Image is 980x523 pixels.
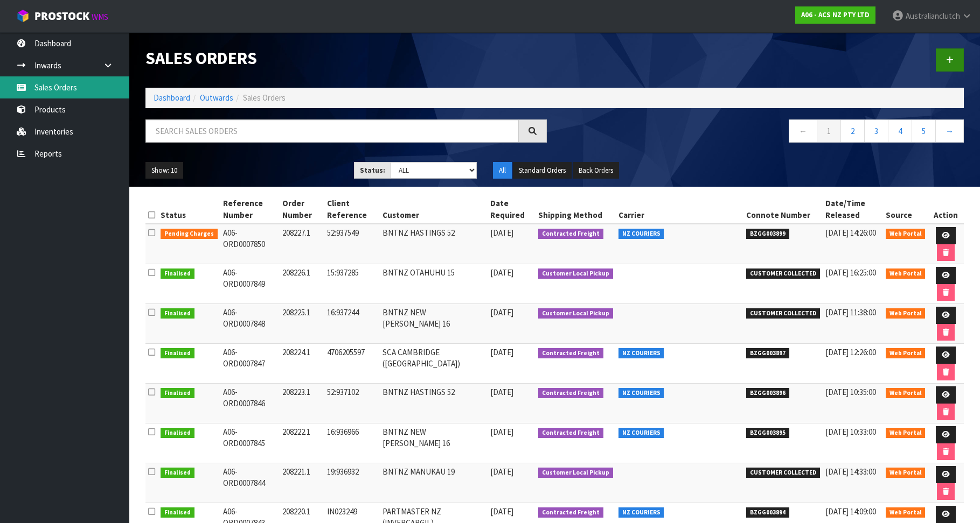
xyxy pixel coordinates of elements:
[161,468,194,478] span: Finalised
[825,267,876,278] span: [DATE] 16:25:00
[538,229,603,239] span: Contracted Freight
[380,344,488,384] td: SCA CAMBRIDGE ([GEOGRAPHIC_DATA])
[864,119,888,143] a: 3
[280,224,324,264] td: 208227.1
[928,195,964,224] th: Action
[280,344,324,384] td: 208224.1
[158,195,220,224] th: Status
[380,264,488,304] td: BNTNZ OTAHUHU 15
[538,428,603,439] span: Contracted Freight
[490,228,513,238] span: [DATE]
[220,264,280,304] td: A06-ORD0007849
[145,162,183,179] button: Show: 10
[220,195,280,224] th: Reference Number
[161,308,194,319] span: Finalised
[825,467,876,477] span: [DATE] 14:33:00
[563,119,964,146] nav: Page navigation
[746,348,789,359] span: BZGG003897
[161,428,194,439] span: Finalised
[825,506,876,517] span: [DATE] 14:09:00
[490,506,513,517] span: [DATE]
[825,347,876,357] span: [DATE] 12:26:00
[618,507,664,518] span: NZ COURIERS
[883,195,928,224] th: Source
[536,195,616,224] th: Shipping Method
[618,428,664,439] span: NZ COURIERS
[92,12,108,22] small: WMS
[825,427,876,437] span: [DATE] 10:33:00
[490,347,513,357] span: [DATE]
[823,195,883,224] th: Date/Time Released
[746,388,789,399] span: BZGG003896
[789,119,817,143] a: ←
[743,195,823,224] th: Connote Number
[380,384,488,423] td: BNTNZ HASTINGS 52
[161,229,218,239] span: Pending Charges
[16,9,30,23] img: cube-alt.png
[324,463,380,503] td: 19:936932
[220,463,280,503] td: A06-ORD0007844
[618,388,664,399] span: NZ COURIERS
[220,304,280,344] td: A06-ORD0007848
[380,195,488,224] th: Customer
[801,10,870,19] strong: A06 - ACS NZ PTY LTD
[161,348,194,359] span: Finalised
[380,224,488,264] td: BNTNZ HASTINGS 52
[886,428,926,439] span: Web Portal
[886,388,926,399] span: Web Portal
[817,119,841,143] a: 1
[886,468,926,478] span: Web Portal
[380,463,488,503] td: BNTNZ MANUKAU 19
[912,119,936,143] a: 5
[161,507,194,518] span: Finalised
[538,348,603,359] span: Contracted Freight
[538,507,603,518] span: Contracted Freight
[200,93,233,103] a: Outwards
[490,267,513,278] span: [DATE]
[573,162,619,179] button: Back Orders
[324,384,380,423] td: 52:937102
[280,195,324,224] th: Order Number
[380,304,488,344] td: BNTNZ NEW [PERSON_NAME] 16
[538,308,613,319] span: Customer Local Pickup
[886,229,926,239] span: Web Portal
[324,195,380,224] th: Client Reference
[220,384,280,423] td: A06-ORD0007846
[746,468,820,478] span: CUSTOMER COLLECTED
[488,195,536,224] th: Date Required
[324,423,380,463] td: 16:936966
[840,119,865,143] a: 2
[825,387,876,397] span: [DATE] 10:35:00
[280,304,324,344] td: 208225.1
[324,344,380,384] td: 4706205597
[280,463,324,503] td: 208221.1
[280,384,324,423] td: 208223.1
[380,423,488,463] td: BNTNZ NEW [PERSON_NAME] 16
[538,268,613,279] span: Customer Local Pickup
[746,308,820,319] span: CUSTOMER COLLECTED
[538,468,613,478] span: Customer Local Pickup
[886,507,926,518] span: Web Portal
[886,308,926,319] span: Web Portal
[825,228,876,238] span: [DATE] 14:26:00
[886,268,926,279] span: Web Portal
[490,307,513,317] span: [DATE]
[935,119,964,143] a: →
[34,9,89,23] span: ProStock
[154,93,190,103] a: Dashboard
[490,387,513,397] span: [DATE]
[746,428,789,439] span: BZGG003895
[746,507,789,518] span: BZGG003894
[825,307,876,317] span: [DATE] 11:38:00
[513,162,572,179] button: Standard Orders
[490,467,513,477] span: [DATE]
[538,388,603,399] span: Contracted Freight
[888,119,912,143] a: 4
[490,427,513,437] span: [DATE]
[220,344,280,384] td: A06-ORD0007847
[145,119,519,143] input: Search sales orders
[618,229,664,239] span: NZ COURIERS
[618,348,664,359] span: NZ COURIERS
[220,224,280,264] td: A06-ORD0007850
[324,224,380,264] td: 52:937549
